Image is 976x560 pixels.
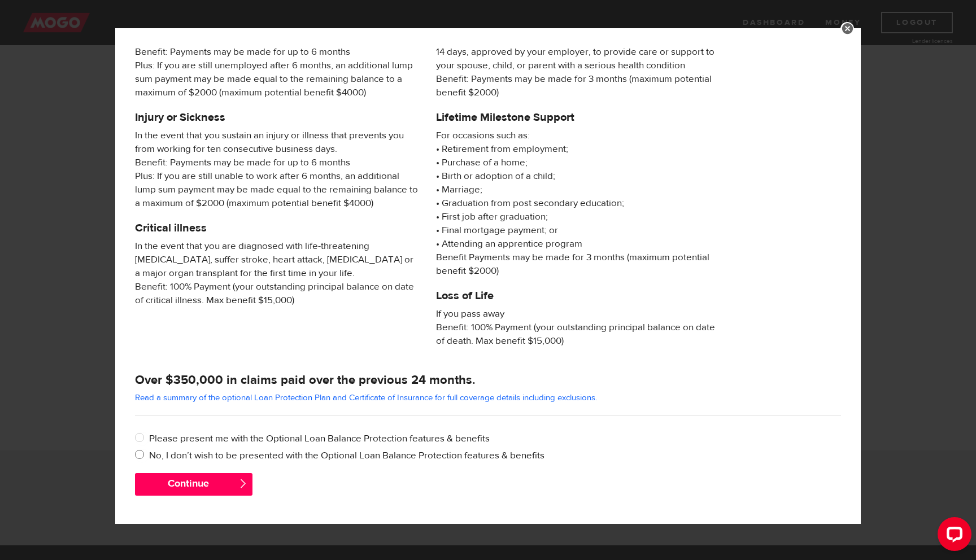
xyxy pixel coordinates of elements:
[135,221,419,235] h5: Critical illness
[149,432,841,445] label: Please present me with the Optional Loan Balance Protection features & benefits
[135,111,419,124] h5: Injury or Sickness
[436,32,720,99] span: An unpaid leave of absence from your employment for more than 14 days, approved by your employer,...
[436,129,720,278] p: • Retirement from employment; • Purchase of a home; • Birth or adoption of a child; • Marriage; •...
[135,239,419,307] span: In the event that you are diagnosed with life-threatening [MEDICAL_DATA], suffer stroke, heart at...
[238,479,248,488] span: 
[149,449,841,462] label: No, I don’t wish to be presented with the Optional Loan Balance Protection features & benefits
[436,307,720,348] span: If you pass away Benefit: 100% Payment (your outstanding principal balance on date of death. Max ...
[436,129,720,142] span: For occasions such as:
[135,449,149,463] input: No, I don’t wish to be presented with the Optional Loan Balance Protection features & benefits
[436,289,720,303] h5: Loss of Life
[135,392,597,403] a: Read a summary of the optional Loan Protection Plan and Certificate of Insurance for full coverag...
[436,111,720,124] h5: Lifetime Milestone Support
[929,513,976,560] iframe: LiveChat chat widget
[135,432,149,446] input: Please present me with the Optional Loan Balance Protection features & benefits
[135,129,419,210] span: In the event that you sustain an injury or illness that prevents you from working for ten consecu...
[135,32,419,99] span: If you are Laid Off Without Cause Benefit: Payments may be made for up to 6 months Plus: If you a...
[135,473,252,496] button: Continue
[135,372,841,388] h4: Over $350,000 in claims paid over the previous 24 months.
